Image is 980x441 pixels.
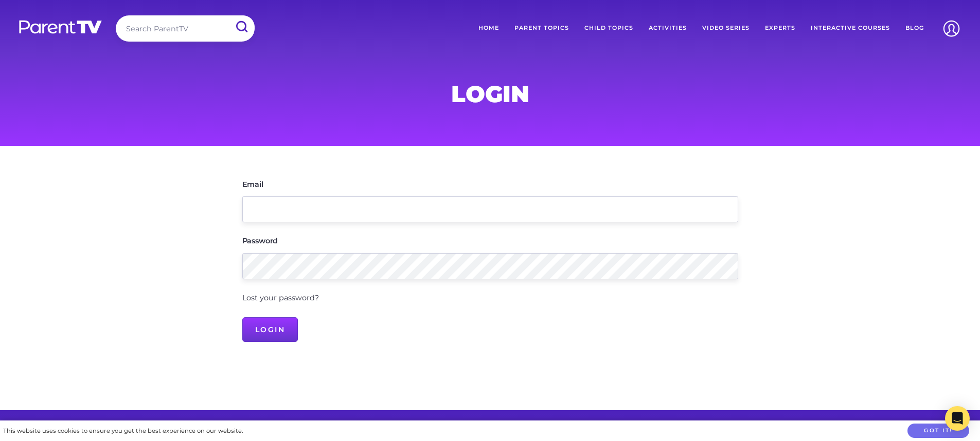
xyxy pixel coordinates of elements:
[803,15,898,41] a: Interactive Courses
[641,15,694,41] a: Activities
[242,317,298,342] input: Login
[471,15,507,41] a: Home
[938,15,965,42] img: Account
[945,406,970,431] div: Open Intercom Messenger
[694,15,757,41] a: Video Series
[242,237,278,244] label: Password
[3,426,243,436] div: This website uses cookies to ensure you get the best experience on our website.
[18,20,103,34] img: parenttv-logo-white.4c85aaf.svg
[242,84,738,104] h1: Login
[757,15,803,41] a: Experts
[228,15,255,39] input: Submit
[577,15,641,41] a: Child Topics
[507,15,577,41] a: Parent Topics
[907,424,969,438] button: Got it!
[898,15,932,41] a: Blog
[242,293,319,302] a: Lost your password?
[242,181,263,188] label: Email
[116,15,255,42] input: Search ParentTV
